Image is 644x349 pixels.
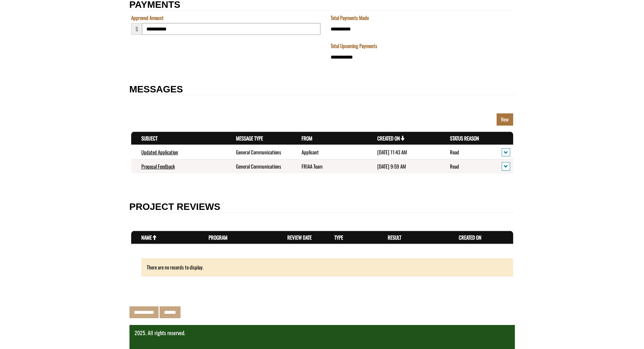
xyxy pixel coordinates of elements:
td: Read [440,159,492,173]
td: action menu [492,145,513,159]
td: Proposal Feedback [131,159,226,173]
td: FRIAA Team [291,159,367,173]
td: 7/30/2024 9:59 AM [367,159,439,173]
td: General Communications [226,159,291,173]
a: Name [141,234,157,241]
th: Actions [492,132,513,145]
time: [DATE] 11:43 AM [377,148,407,156]
th: Actions [500,231,513,244]
label: Total Payments Made [331,14,369,21]
a: Message Type [236,134,263,142]
fieldset: Section [329,14,515,71]
td: 7/30/2024 11:43 AM [367,145,439,159]
a: Proposal Feedback [141,162,175,170]
a: Program [209,234,228,241]
label: Approved Amount [131,14,164,21]
a: FRIP Final Report - Template.docx [2,31,63,38]
p: 2025 [135,329,510,337]
div: There are no records to display. [131,258,513,276]
a: New [497,113,513,125]
span: . All rights reserved. [145,329,185,337]
a: Created On [377,134,405,142]
h2: MESSAGES [129,84,515,95]
td: Applicant [291,145,367,159]
button: action menu [502,162,510,171]
td: Read [440,145,492,159]
a: Result [388,234,401,241]
td: action menu [492,159,513,173]
div: --- [2,54,7,61]
fieldset: Section [129,14,322,42]
a: Subject [141,134,158,142]
a: Review Date [287,234,312,241]
a: Updated Application [141,148,178,156]
a: Created On [459,234,481,241]
fieldset: Section [129,216,515,291]
button: action menu [502,148,510,157]
a: Status Reason [450,134,479,142]
td: Updated Application [131,145,226,159]
div: There are no records to display. [141,258,513,276]
td: General Communications [226,145,291,159]
a: FRIP Progress Report - Template .docx [2,8,71,15]
span: $ [131,23,142,35]
fieldset: MESSAGES [129,99,515,188]
label: File field for users to download amendment request template [2,46,40,53]
h2: PROJECT REVIEWS [129,202,515,213]
label: Total Upcoming Payments [331,42,377,49]
a: From [302,134,312,142]
label: Final Reporting Template File [2,23,54,30]
a: Type [334,234,343,241]
time: [DATE] 9:59 AM [377,162,406,170]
